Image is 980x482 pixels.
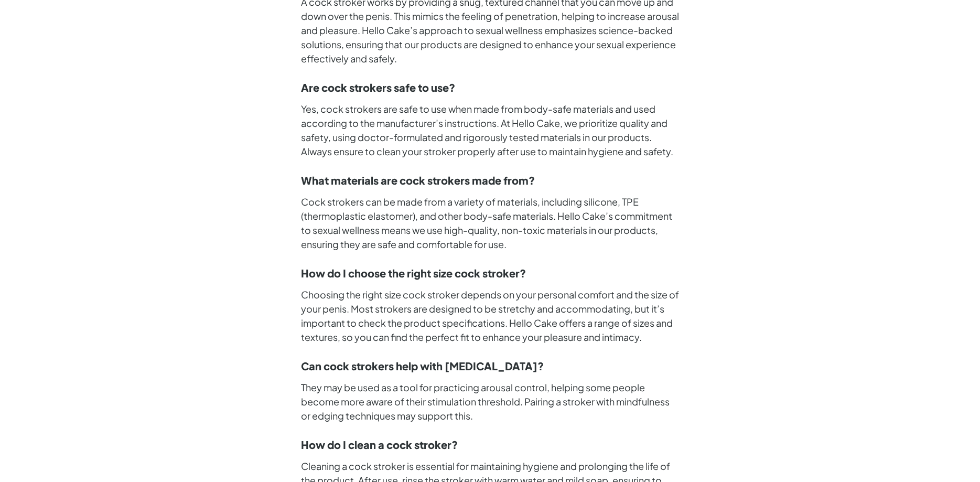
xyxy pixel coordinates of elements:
p: Yes, cock strokers are safe to use when made from body-safe materials and used according to the m... [301,102,680,158]
strong: What materials are cock strokers made from? [301,174,535,187]
strong: Are cock strokers safe to use? [301,81,455,94]
strong: How do I clean a cock stroker? [301,438,458,451]
p: Choosing the right size cock stroker depends on your personal comfort and the size of your penis.... [301,287,680,344]
strong: How do I choose the right size cock stroker? [301,266,526,280]
strong: Can cock strokers help with [MEDICAL_DATA]? [301,359,544,372]
p: Cock strokers can be made from a variety of materials, including silicone, TPE (thermoplastic ela... [301,195,680,251]
p: They may be used as a tool for practicing arousal control, helping some people become more aware ... [301,380,680,423]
